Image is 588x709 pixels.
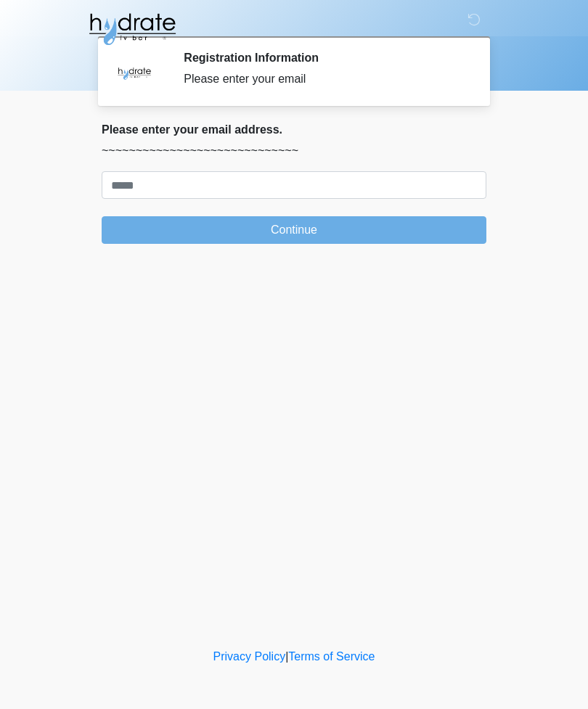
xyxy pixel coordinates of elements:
[285,650,288,663] a: |
[184,70,465,88] div: Please enter your email
[113,51,156,94] img: Agent Avatar
[288,650,375,663] a: Terms of Service
[102,216,486,244] button: Continue
[87,11,177,47] img: Hydrate IV Bar - Fort Collins Logo
[102,142,486,160] p: ~~~~~~~~~~~~~~~~~~~~~~~~~~~~~
[102,123,486,136] h2: Please enter your email address.
[213,650,286,663] a: Privacy Policy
